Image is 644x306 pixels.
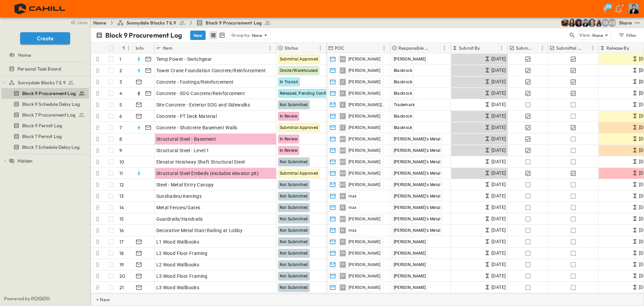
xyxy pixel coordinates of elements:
[156,238,200,245] span: L1 Wood Wallbooks
[340,219,345,219] span: MZ
[196,19,271,26] a: Block 9 Procurement Log
[348,68,381,73] span: [PERSON_NAME]
[568,19,576,27] img: Kim Bowen (kbowen@cahill-sf.com)
[280,148,298,153] span: In Review
[120,44,128,52] button: Sort
[118,43,135,53] div: #
[96,296,100,303] p: + New
[280,125,318,130] span: Submittal Approved
[606,4,611,9] h6: 34
[348,148,381,153] span: [PERSON_NAME]
[561,19,569,27] img: Rachel Villicana (rvillicana@cahill-sf.com)
[119,181,124,188] p: 12
[119,193,124,200] p: 13
[156,227,243,234] span: Decorative Metal Stair/Railing at Lobby
[316,44,324,52] button: Menu
[119,56,121,62] p: 1
[280,91,332,96] span: Released, Pending Confirm
[583,44,591,52] button: Sort
[394,68,413,73] span: Blackrock
[348,262,381,267] span: [PERSON_NAME]
[595,19,603,27] img: Raven Libunao (rlibunao@cahill-sf.com)
[119,238,123,245] p: 17
[156,101,250,108] span: Site Concrete - Exterior SOG and Sidewalks
[394,239,426,244] span: [PERSON_NAME]
[348,159,381,165] span: [PERSON_NAME]
[1,142,89,152] div: Block 7 Schedule Delay Logtest
[491,238,506,246] span: [DATE]
[491,55,506,63] span: [DATE]
[348,182,381,187] span: [PERSON_NAME]
[22,112,75,118] span: Block 7 Procurement Log
[280,182,308,187] span: Not Submitted
[209,31,217,39] button: row view
[17,158,33,164] span: Hidden
[348,273,381,279] span: [PERSON_NAME]
[280,80,298,84] span: In Transit
[491,283,506,291] span: [DATE]
[459,45,480,51] p: Submit By
[340,162,345,162] span: MZ
[394,251,426,256] span: [PERSON_NAME]
[440,44,448,52] button: Menu
[491,78,506,86] span: [DATE]
[119,147,122,154] p: 9
[156,113,217,120] span: Concrete - PT Deck Material
[1,77,89,88] div: Sunnydale Blocks 7 & 9test
[280,217,308,221] span: Not Submitted
[280,274,308,278] span: Not Submitted
[394,194,441,199] span: [PERSON_NAME]'s Metal
[208,30,227,40] div: table view
[394,217,441,221] span: [PERSON_NAME]'s Metal
[615,31,639,40] button: Filter
[348,56,381,62] span: [PERSON_NAME]
[280,251,308,256] span: Not Submitted
[348,239,381,245] span: [PERSON_NAME]
[156,56,212,62] span: Temp Power - Switchgear
[589,44,597,52] button: Menu
[1,110,89,120] div: Block 7 Procurement Logtest
[156,273,208,279] span: L3 Wood Floor Framing
[394,171,441,176] span: [PERSON_NAME]'s Metal
[126,19,176,26] span: Sunnydale Blocks 7 & 9
[491,204,506,211] span: [DATE]
[491,158,506,166] span: [DATE]
[156,284,200,291] span: L3 Wood Wallbooks
[22,101,80,107] span: Block 9 Schedule Delay Log
[156,204,201,211] span: Metal Fences/Gates
[156,250,208,257] span: L2 Wood Floor Framing
[156,261,200,268] span: L2 Wood Wallbooks
[117,19,186,26] a: Sunnydale Blocks 7 & 9
[341,70,344,71] span: LT
[1,99,89,110] div: Block 9 Schedule Delay Logtest
[348,216,381,222] span: [PERSON_NAME]
[105,31,182,40] p: Block 9 Procurement Log
[156,159,245,165] span: Elevator Hoistway Shaft Structural Steel
[1,132,88,141] a: Block 7 Permit Log
[631,44,638,52] button: Sort
[9,78,88,87] a: Sunnydale Blocks 7 & 9
[340,287,345,288] span: TP
[206,19,262,26] span: Block 9 Procurement Log
[1,63,89,74] div: Personal Task Boardtest
[348,285,381,290] span: [PERSON_NAME]
[156,147,209,154] span: Structural Steel - Level 1
[598,3,612,15] button: 34
[348,193,357,199] span: max
[491,215,506,223] span: [DATE]
[622,3,624,9] p: 7
[18,52,31,58] span: Home
[119,136,122,142] p: 8
[156,136,216,142] span: Structural Steel - Basement
[1,110,88,120] a: Block 7 Procurement Log
[579,32,591,39] p: View:
[394,102,415,107] span: Trademark
[394,125,413,130] span: Blackrock
[394,274,426,278] span: [PERSON_NAME]
[346,44,354,52] button: Sort
[1,88,89,99] div: Block 9 Procurement Logtest
[348,102,386,107] span: [PERSON_NAME][EMAIL_ADDRESS][DOMAIN_NAME]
